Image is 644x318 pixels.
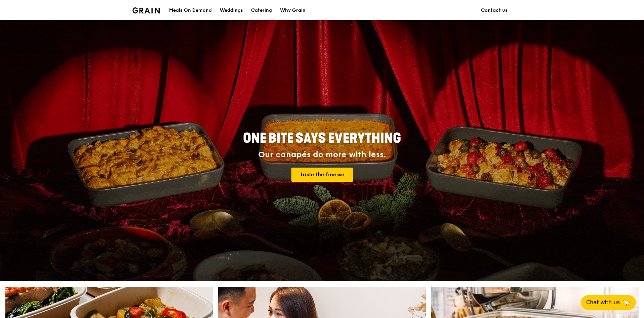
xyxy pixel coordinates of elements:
[220,0,243,21] div: Weddings
[291,168,353,182] a: Taste the finesse
[243,130,401,146] span: ONE BITE SAYS EVERYTHING
[477,0,512,21] a: Contact us
[247,0,276,21] a: Catering
[132,7,160,13] img: Grain
[251,0,272,21] div: Catering
[169,0,212,21] div: Meals On Demand
[216,0,247,21] a: Weddings
[581,295,636,310] button: Chat with us🦙
[622,298,631,307] span: 🦙
[201,150,443,160] div: Our canapés do more with less.
[280,0,306,21] div: Why Grain
[586,298,620,307] span: Chat with us
[276,0,310,21] a: Why Grain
